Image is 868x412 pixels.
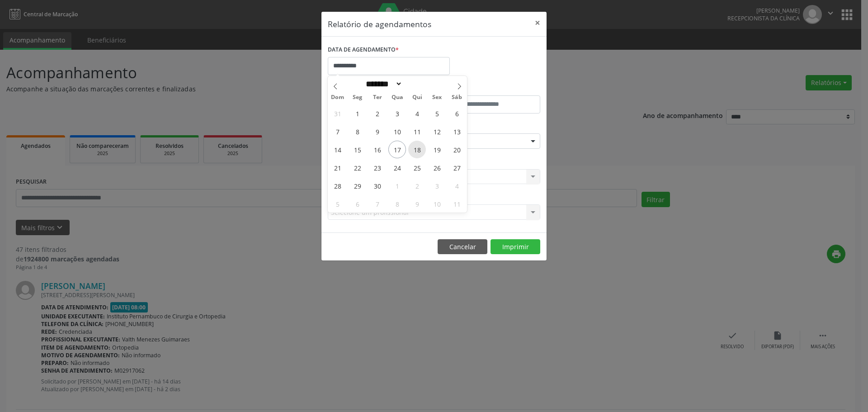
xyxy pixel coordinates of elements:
[349,104,366,122] span: Setembro 1, 2025
[408,195,426,213] span: Outubro 9, 2025
[329,123,346,140] span: Setembro 7, 2025
[388,141,406,158] span: Setembro 17, 2025
[448,159,466,176] span: Setembro 27, 2025
[328,43,399,57] label: DATA DE AGENDAMENTO
[368,104,386,122] span: Setembro 2, 2025
[408,159,426,176] span: Setembro 25, 2025
[407,95,427,100] span: Qui
[328,95,348,100] span: Dom
[328,18,431,30] h5: Relatório de agendamentos
[387,95,407,100] span: Qua
[491,239,540,255] button: Imprimir
[368,177,386,194] span: Setembro 30, 2025
[363,79,402,89] select: Month
[402,79,432,89] input: Year
[368,95,387,100] span: Ter
[388,159,406,176] span: Setembro 24, 2025
[329,141,346,158] span: Setembro 14, 2025
[348,95,368,100] span: Seg
[329,177,346,194] span: Setembro 28, 2025
[428,177,446,194] span: Outubro 3, 2025
[448,123,466,140] span: Setembro 13, 2025
[388,104,406,122] span: Setembro 3, 2025
[448,104,466,122] span: Setembro 6, 2025
[368,195,386,213] span: Outubro 7, 2025
[368,141,386,158] span: Setembro 16, 2025
[368,159,386,176] span: Setembro 23, 2025
[408,141,426,158] span: Setembro 18, 2025
[427,95,447,100] span: Sex
[349,141,366,158] span: Setembro 15, 2025
[428,141,446,158] span: Setembro 19, 2025
[408,123,426,140] span: Setembro 11, 2025
[329,159,346,176] span: Setembro 21, 2025
[448,177,466,194] span: Outubro 4, 2025
[329,195,346,213] span: Outubro 5, 2025
[388,195,406,213] span: Outubro 8, 2025
[528,12,547,34] button: Close
[448,141,466,158] span: Setembro 20, 2025
[349,177,366,194] span: Setembro 29, 2025
[408,177,426,194] span: Outubro 2, 2025
[388,123,406,140] span: Setembro 10, 2025
[448,195,466,213] span: Outubro 11, 2025
[428,195,446,213] span: Outubro 10, 2025
[329,104,346,122] span: Agosto 31, 2025
[428,104,446,122] span: Setembro 5, 2025
[428,123,446,140] span: Setembro 12, 2025
[436,81,540,95] label: ATÉ
[349,123,366,140] span: Setembro 8, 2025
[368,123,386,140] span: Setembro 9, 2025
[447,95,467,100] span: Sáb
[349,195,366,213] span: Outubro 6, 2025
[438,239,487,255] button: Cancelar
[428,159,446,176] span: Setembro 26, 2025
[388,177,406,194] span: Outubro 1, 2025
[408,104,426,122] span: Setembro 4, 2025
[349,159,366,176] span: Setembro 22, 2025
